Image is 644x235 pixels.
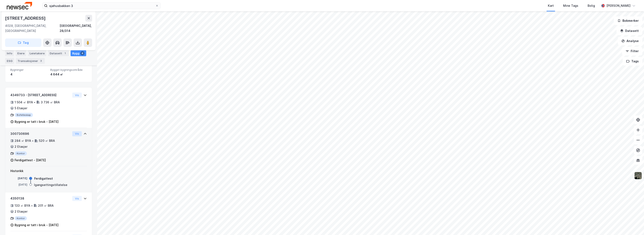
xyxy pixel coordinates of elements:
[606,3,630,8] div: [PERSON_NAME]
[634,172,642,180] img: 9k=
[15,144,27,149] div: 2 Etasjer
[588,3,595,8] div: Bolig
[39,138,55,143] div: 520 ㎡ BRA
[5,23,60,33] div: 4028, [GEOGRAPHIC_DATA], [GEOGRAPHIC_DATA]
[50,68,87,72] span: Bygget bygningsområde
[71,50,86,56] div: Bygg
[15,138,31,143] div: 284 ㎡ BYA
[39,59,43,63] div: 3
[7,2,32,9] img: newsec-logo.f6e21ccffca1b3a03d2d.png
[618,37,642,45] button: Analyse
[10,168,87,174] div: Historikk
[72,131,82,136] button: Vis
[563,3,578,8] div: Mine Tags
[50,72,87,77] div: 4 644 ㎡
[10,176,27,180] div: [DATE]
[5,58,14,64] div: ESG
[10,183,27,187] div: [DATE]
[548,3,554,8] div: Kart
[623,57,642,66] button: Tags
[32,139,34,142] div: •
[48,50,69,56] div: Datasett
[623,215,644,235] iframe: Chat Widget
[15,209,27,214] div: 2 Etasjer
[80,51,85,55] div: 4
[16,58,45,64] div: Transaksjoner
[16,50,26,56] div: Eiere
[10,196,71,201] div: 4350138
[72,93,82,98] button: Vis
[15,223,59,228] div: Bygning er tatt i bruk - [DATE]
[34,101,35,104] div: •
[15,158,46,163] div: Ferdigattest - [DATE]
[10,93,71,98] div: 4349733 - [STREET_ADDRESS]
[10,68,47,72] span: Bygninger
[10,131,71,136] div: 300730696
[48,3,155,9] input: Søk på adresse, matrikkel, gårdeiere, leietakere eller personer
[28,50,46,56] div: Leietakere
[63,51,67,55] div: 1
[5,38,41,47] button: Tag
[41,100,60,105] div: 3 736 ㎡ BRA
[15,119,59,124] div: Bygning er tatt i bruk - [DATE]
[60,23,92,33] div: [GEOGRAPHIC_DATA], 28/314
[34,182,67,187] div: Igangsettingstillatelse
[38,203,54,208] div: 201 ㎡ BRA
[31,204,33,207] div: •
[5,15,46,22] div: [STREET_ADDRESS]
[10,72,47,77] div: 4
[15,106,27,111] div: 5 Etasjer
[15,100,33,105] div: 1 504 ㎡ BYA
[5,50,14,56] div: Info
[622,47,642,55] button: Filter
[614,16,642,25] button: Bokmerker
[15,203,30,208] div: 133 ㎡ BYA
[72,196,82,201] button: Vis
[34,176,53,181] div: Ferdigattest
[617,27,642,35] button: Datasett
[623,215,644,235] div: Kontrollprogram for chat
